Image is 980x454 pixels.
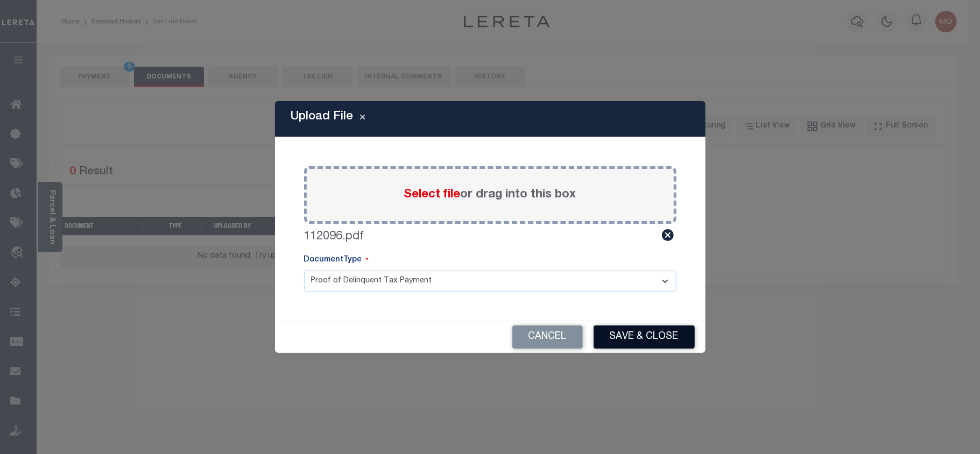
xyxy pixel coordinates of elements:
[354,112,372,125] button: Close
[304,254,369,266] label: DocumentType
[404,189,461,201] span: Select file
[304,228,364,246] label: 112096.pdf
[404,186,576,204] label: or drag into this box
[594,325,695,349] button: Save & Close
[291,110,354,124] h5: Upload File
[512,325,583,349] button: Cancel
